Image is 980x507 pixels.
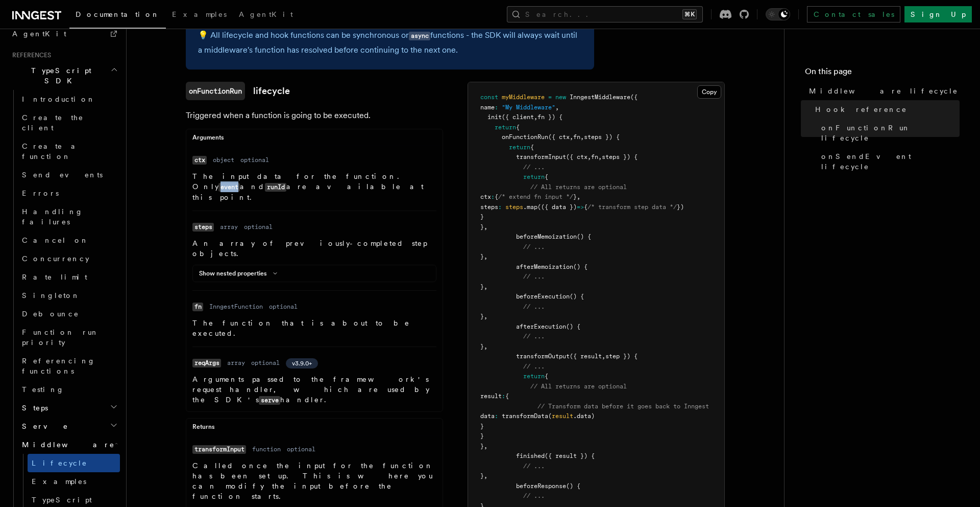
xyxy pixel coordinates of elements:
span: return [523,373,545,380]
dd: InngestFunction [209,303,263,311]
span: , [484,443,487,450]
button: Middleware [18,435,120,454]
span: Serve [18,421,68,431]
span: } [573,193,577,200]
code: event [218,183,240,192]
span: { [584,203,587,211]
span: fn }) { [537,113,562,121]
p: 💡 All lifecycle and hook functions can be synchronous or functions - the SDK will always wait unt... [198,28,582,57]
span: onFunctionRun lifecycle [821,123,960,143]
code: runId [265,183,286,192]
span: } [480,283,484,290]
span: , [555,104,559,111]
span: Middleware lifecycle [809,86,958,96]
code: steps [192,223,214,232]
a: Create the client [18,108,120,137]
span: // ... [523,363,545,370]
span: result [552,412,573,420]
span: Errors [22,189,59,197]
code: transformInput [192,445,246,454]
span: : [502,393,505,400]
span: , [484,283,487,290]
span: ({ ctx [548,133,570,141]
p: Called once the input for the function has been set up. This is where you can modify the input be... [192,460,436,501]
span: onFunctionRun [502,133,548,141]
span: : [491,193,495,200]
button: TypeScript SDK [8,61,120,90]
a: Handling failures [18,202,120,231]
span: afterMemoization [516,263,573,270]
a: Create a function [18,137,120,166]
kbd: ⌘K [682,9,697,19]
a: Testing [18,380,120,399]
dd: optional [251,359,280,367]
a: Lifecycle [28,454,120,472]
span: } [480,432,484,440]
span: } [480,343,484,350]
span: return [509,144,530,151]
span: , [484,253,487,260]
span: , [534,113,537,121]
a: Sign Up [904,6,972,22]
span: () { [577,233,591,240]
span: afterExecution [516,323,566,330]
span: beforeExecution [516,293,570,300]
p: The function that is about to be executed. [192,318,436,338]
a: Singleton [18,286,120,305]
code: fn [192,303,203,311]
span: TypeScript [32,496,92,504]
p: The input data for the function. Only and are available at this point. [192,171,436,202]
button: Serve [18,417,120,435]
span: , [484,313,487,320]
span: : [498,203,502,211]
span: Handling failures [22,208,83,226]
span: () { [566,323,580,330]
span: // All returns are optional [530,383,627,390]
span: steps }) { [584,133,620,141]
span: fn [591,153,598,160]
dd: array [220,223,238,231]
span: } [480,253,484,260]
span: // ... [523,333,545,340]
span: , [484,343,487,350]
span: , [577,193,580,200]
span: Concurrency [22,255,89,263]
span: }) [677,203,684,211]
span: // ... [523,273,545,280]
span: Documentation [76,10,160,18]
span: , [580,133,584,141]
span: // ... [523,164,545,171]
span: , [484,472,487,479]
span: ({ result [570,353,602,360]
button: Show nested properties [199,269,281,278]
span: , [598,153,602,160]
span: Examples [172,10,227,18]
span: Referencing functions [22,357,95,375]
span: } [480,313,484,320]
a: Rate limit [18,268,120,286]
a: Cancel on [18,231,120,249]
a: Examples [28,472,120,491]
a: Introduction [18,90,120,108]
span: Singleton [22,291,80,299]
a: onSendEvent lifecycle [817,147,960,176]
p: Triggered when a function is going to be executed. [186,108,443,123]
span: onSendEvent lifecycle [821,151,960,172]
span: References [8,51,51,59]
code: async [409,32,430,40]
span: new [555,94,566,101]
span: Lifecycle [32,459,87,467]
span: "My Middleware" [502,104,555,111]
span: AgentKit [12,30,66,38]
span: step }) { [605,353,638,360]
span: result [480,393,502,400]
a: Referencing functions [18,352,120,380]
span: transformData [502,412,548,420]
span: /* transform step data */ [587,203,677,211]
span: // All returns are optional [530,183,627,191]
span: init [487,113,502,121]
span: .map [523,203,537,211]
a: Contact sales [807,6,900,22]
span: InngestMiddleware [570,94,630,101]
button: Steps [18,399,120,417]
